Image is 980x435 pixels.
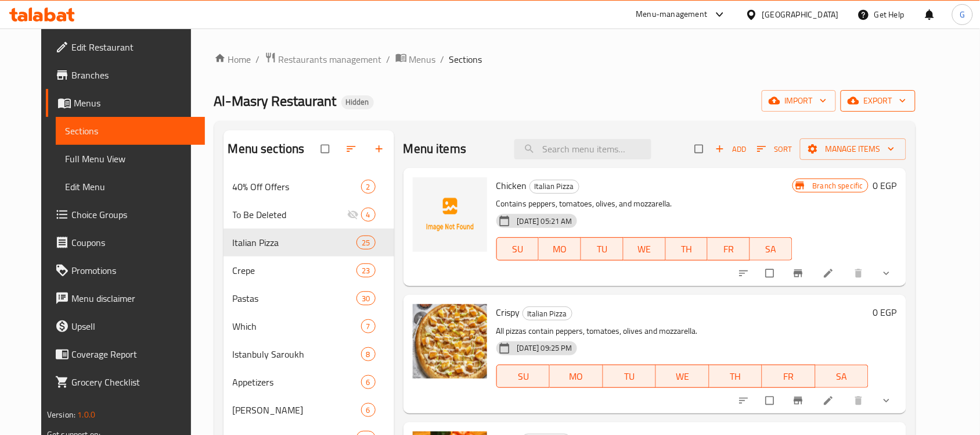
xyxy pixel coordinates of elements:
span: Sections [449,52,482,66]
button: WE [656,365,709,388]
span: Branches [71,68,196,82]
span: Crispy [496,304,520,321]
span: Sort [757,142,792,156]
div: items [361,375,376,389]
button: import [762,90,836,112]
a: Menus [46,89,205,117]
span: 40% Off Offers [233,180,361,194]
span: FR [712,241,745,258]
li: / [387,52,391,66]
span: Italian Pizza [523,307,572,320]
div: Pastas [233,291,357,305]
span: 4 [362,209,375,220]
span: MO [543,241,577,258]
h2: Menu items [403,140,467,158]
button: delete [846,261,874,286]
span: WE [628,241,661,258]
h6: 0 EGP [873,304,897,320]
span: Version: [47,407,75,422]
span: Which [233,319,361,333]
div: items [361,208,376,222]
div: To Be Deleted4 [224,201,394,229]
button: SU [496,237,539,261]
button: FR [708,237,750,261]
span: [DATE] 09:25 PM [513,343,577,354]
div: items [361,403,376,417]
span: TU [586,241,619,258]
span: SA [755,241,788,258]
p: Contains peppers, tomatoes, olives, and mozzarella. [496,197,792,211]
span: Coupons [71,236,196,249]
span: Al-Masry Restaurant [214,88,337,114]
button: Branch-specific-item [786,261,813,286]
span: Grocery Checklist [71,375,196,389]
a: Home [214,52,251,66]
span: Menus [409,52,436,66]
span: MO [554,368,599,385]
span: TU [608,368,652,385]
button: show more [874,261,902,286]
div: Istanbuly Saroukh [233,347,361,361]
span: Add item [712,140,750,158]
div: items [361,180,376,194]
div: items [356,236,375,249]
div: Crepe23 [224,256,394,284]
div: Menu-management [636,8,708,22]
button: Sort [754,140,795,158]
div: Hidden [341,95,374,109]
span: Sort sections [338,136,366,162]
span: Select to update [759,262,783,284]
button: MO [550,365,603,388]
div: [GEOGRAPHIC_DATA] [762,8,839,21]
svg: Show Choices [881,268,892,279]
button: Add section [366,136,394,162]
div: Istanbuly Saroukh8 [224,340,394,368]
a: Menus [395,52,436,67]
span: FR [767,368,811,385]
span: Edit Restaurant [71,40,196,54]
h6: 0 EGP [873,177,897,194]
span: Upsell [71,319,196,333]
div: Which7 [224,312,394,340]
button: TU [603,365,657,388]
span: Select to update [759,390,783,412]
a: Coverage Report [46,340,205,368]
button: sort-choices [731,388,759,413]
a: Edit menu item [823,395,837,407]
p: All pizzas contain peppers, tomatoes, olives and mozzarella. [496,324,869,338]
span: SU [502,241,535,258]
button: FR [762,365,816,388]
a: Branches [46,61,205,89]
span: export [850,94,906,108]
div: Pastas30 [224,284,394,312]
span: 7 [362,321,375,332]
a: Edit menu item [823,268,837,279]
span: Crepe [233,263,357,277]
span: Edit Menu [65,180,196,194]
button: Add [712,140,750,158]
span: Add [715,142,747,156]
button: export [841,90,916,112]
span: [PERSON_NAME] [233,403,361,417]
span: 6 [362,377,375,388]
a: Edit Menu [56,173,205,201]
a: Choice Groups [46,201,205,229]
span: Manage items [809,142,897,156]
span: Promotions [71,263,196,277]
button: SA [750,237,792,261]
img: Chicken [413,177,487,252]
button: WE [624,237,666,261]
button: sort-choices [731,261,759,286]
li: / [256,52,260,66]
button: SU [496,365,550,388]
button: delete [846,388,874,413]
button: SA [816,365,869,388]
div: [PERSON_NAME]6 [224,396,394,424]
a: Sections [56,117,205,145]
svg: Inactive section [347,209,359,220]
span: Hidden [341,97,374,107]
a: Menu disclaimer [46,284,205,312]
span: 6 [362,405,375,416]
